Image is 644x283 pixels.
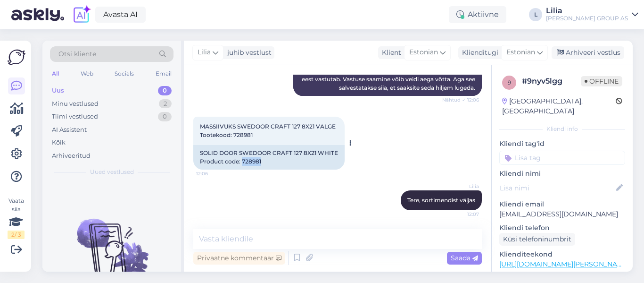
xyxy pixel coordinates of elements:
[552,46,624,59] div: Arhiveeri vestlus
[193,145,345,170] div: SOLID DOOR SWEDOOR CRAFT 127 8X21 WHITE Product code: 728981
[58,49,96,59] span: Otsi kliente
[95,7,146,23] a: Avasta AI
[546,7,638,22] a: Lilia[PERSON_NAME] GROUP AS
[499,151,625,165] input: Lisa tag
[546,15,628,22] div: [PERSON_NAME] GROUP AS
[52,112,98,121] div: Tiimi vestlused
[158,112,172,121] div: 0
[196,170,231,177] span: 12:06
[193,252,285,265] div: Privaatne kommentaar
[79,68,95,80] div: Web
[442,96,479,103] span: Nähtud ✓ 12:06
[409,47,438,58] span: Estonian
[499,260,629,268] a: [URL][DOMAIN_NAME][PERSON_NAME]
[52,99,99,109] div: Minu vestlused
[499,249,625,259] p: Klienditeekond
[499,209,625,219] p: [EMAIL_ADDRESS][DOMAIN_NAME]
[154,68,173,80] div: Email
[200,123,336,138] span: MASSIIVUKS SWEDOOR CRAFT 127 8X21 VALGE Tootekood: 728981
[90,168,134,176] span: Uued vestlused
[500,183,614,193] input: Lisa nimi
[499,139,625,149] p: Kliendi tag'id
[8,48,25,66] img: Askly Logo
[52,151,91,161] div: Arhiveeritud
[451,254,478,262] span: Saada
[502,96,616,116] div: [GEOGRAPHIC_DATA], [GEOGRAPHIC_DATA]
[499,169,625,179] p: Kliendi nimi
[499,125,625,133] div: Kliendi info
[378,48,401,58] div: Klient
[113,68,136,80] div: Socials
[52,138,66,147] div: Kõik
[522,76,581,87] div: # 9nyv5lgg
[407,197,475,204] span: Tere, sortimendist väljas
[546,7,628,15] div: Lilia
[198,47,211,58] span: Lilia
[458,48,498,58] div: Klienditugi
[50,68,61,80] div: All
[52,86,64,95] div: Uus
[52,125,87,135] div: AI Assistent
[8,231,25,239] div: 2 / 3
[158,86,172,95] div: 0
[506,47,535,58] span: Estonian
[223,48,272,58] div: juhib vestlust
[444,211,479,218] span: 12:07
[581,76,622,86] span: Offline
[508,79,511,86] span: 9
[159,99,172,109] div: 2
[499,199,625,209] p: Kliendi email
[444,183,479,190] span: Lilia
[529,8,542,21] div: L
[499,223,625,233] p: Kliendi telefon
[499,233,575,246] div: Küsi telefoninumbrit
[449,6,506,23] div: Aktiivne
[8,197,25,239] div: Vaata siia
[293,63,482,96] div: Tere, ma suunan selle küsimuse kolleegile, kes selle teema eest vastutab. Vastuse saamine võib ve...
[72,5,91,25] img: explore-ai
